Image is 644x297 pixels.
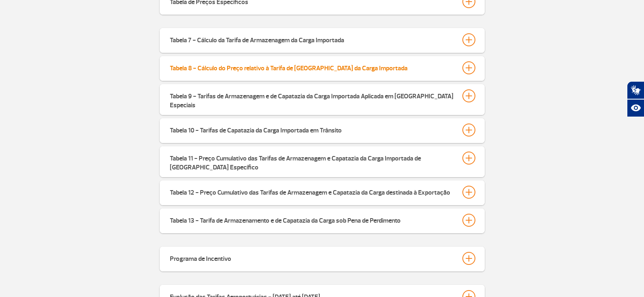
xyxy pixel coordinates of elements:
[169,251,475,265] button: Programa de Incentivo
[170,214,401,225] div: Tabela 13 - Tarifa de Armazenamento e de Capatazia da Carga sob Pena de Perdimento
[169,123,475,137] button: Tabela 10 - Tarifas de Capatazia da Carga Importada em Trânsito
[169,89,475,110] button: Tabela 9 - Tarifas de Armazenagem e de Capatazia da Carga Importada Aplicada em [GEOGRAPHIC_DATA]...
[170,89,454,110] div: Tabela 9 - Tarifas de Armazenagem e de Capatazia da Carga Importada Aplicada em [GEOGRAPHIC_DATA]...
[169,151,475,172] button: Tabela 11 - Preço Cumulativo das Tarifas de Armazenagem e Capatazia da Carga Importada de [GEOGRA...
[627,81,644,117] div: Plugin de acessibilidade da Hand Talk.
[169,33,475,47] button: Tabela 7 - Cálculo da Tarifa de Armazenagem da Carga Importada
[170,33,344,45] div: Tabela 7 - Cálculo da Tarifa de Armazenagem da Carga Importada
[170,252,231,263] div: Programa de Incentivo
[627,81,644,99] button: Abrir tradutor de língua de sinais.
[627,99,644,117] button: Abrir recursos assistivos.
[170,124,342,135] div: Tabela 10 - Tarifas de Capatazia da Carga Importada em Trânsito
[170,186,450,197] div: Tabela 12 - Preço Cumulativo das Tarifas de Armazenagem e Capatazia da Carga destinada à Exportação
[169,213,475,227] button: Tabela 13 - Tarifa de Armazenamento e de Capatazia da Carga sob Pena de Perdimento
[170,152,454,172] div: Tabela 11 - Preço Cumulativo das Tarifas de Armazenagem e Capatazia da Carga Importada de [GEOGRA...
[169,185,475,199] button: Tabela 12 - Preço Cumulativo das Tarifas de Armazenagem e Capatazia da Carga destinada à Exportação
[169,61,475,75] button: Tabela 8 - Cálculo do Preço relativo à Tarifa de [GEOGRAPHIC_DATA] da Carga Importada
[170,61,408,73] div: Tabela 8 - Cálculo do Preço relativo à Tarifa de [GEOGRAPHIC_DATA] da Carga Importada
